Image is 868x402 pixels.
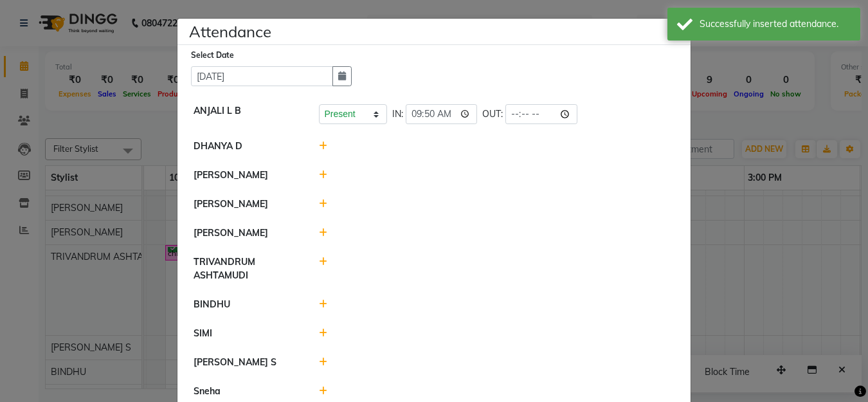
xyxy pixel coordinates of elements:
input: Select date [191,66,333,86]
div: SIMI [184,327,309,340]
div: Successfully inserted attendance. [700,17,851,31]
div: Sneha [184,385,309,398]
label: Select Date [191,50,234,61]
div: [PERSON_NAME] [184,197,309,211]
div: TRIVANDRUM ASHTAMUDI [184,255,309,282]
div: BINDHU [184,298,309,311]
span: OUT: [482,107,503,121]
div: [PERSON_NAME] [184,169,309,182]
div: [PERSON_NAME] [184,226,309,240]
div: ANJALI L B [184,104,309,124]
div: DHANYA D [184,140,309,153]
span: IN: [392,107,403,121]
h4: Attendance [189,20,271,43]
div: [PERSON_NAME] S [184,356,309,369]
